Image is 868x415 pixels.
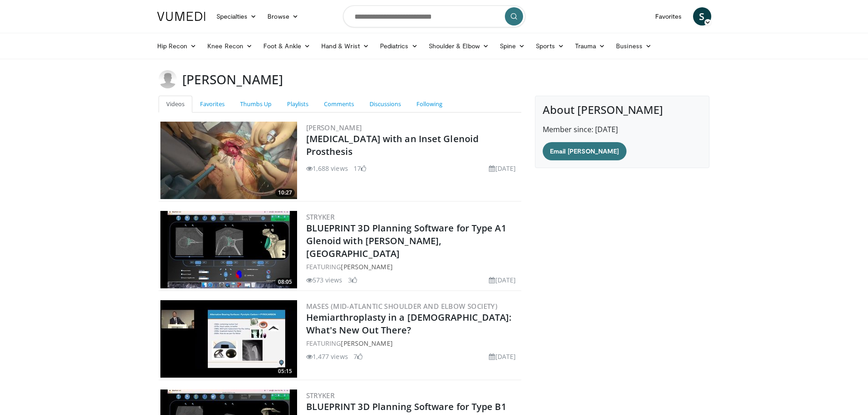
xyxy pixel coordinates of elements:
[160,122,297,199] a: 10:27
[494,37,530,55] a: Spine
[489,275,516,285] li: [DATE]
[693,7,711,26] a: S
[341,262,392,271] a: [PERSON_NAME]
[306,275,343,285] li: 573 views
[275,278,295,286] span: 08:05
[306,311,512,336] a: Hemiarthroplasty in a [DEMOGRAPHIC_DATA]: What's New Out There?
[192,96,232,113] a: Favorites
[159,70,177,88] img: Avatar
[275,189,295,197] span: 10:27
[306,338,520,348] div: FEATURING
[362,96,409,113] a: Discussions
[543,142,626,160] a: Email [PERSON_NAME]
[202,37,258,55] a: Knee Recon
[543,124,702,135] p: Member since: [DATE]
[152,37,202,55] a: Hip Recon
[275,367,295,375] span: 05:15
[341,339,392,348] a: [PERSON_NAME]
[160,300,297,378] img: 0df67a33-f9ca-4e39-8a33-9ea91e1043ff.300x170_q85_crop-smart_upscale.jpg
[543,103,702,117] h4: About [PERSON_NAME]
[316,37,375,55] a: Hand & Wrist
[279,96,316,113] a: Playlists
[489,164,516,173] li: [DATE]
[306,212,335,221] a: Stryker
[262,7,304,26] a: Browse
[160,211,297,288] img: 1f78b29f-55fd-4f2b-9296-0c5d80c4b9d3.300x170_q85_crop-smart_upscale.jpg
[306,302,498,311] a: MASES (Mid-Atlantic Shoulder and Elbow Society)
[232,96,279,113] a: Thumbs Up
[211,7,262,26] a: Specialties
[423,37,494,55] a: Shoulder & Elbow
[611,37,657,55] a: Business
[650,7,688,26] a: Favorites
[306,262,520,272] div: FEATURING
[258,37,316,55] a: Foot & Ankle
[306,222,506,260] a: BLUEPRINT 3D Planning Software for Type A1 Glenoid with [PERSON_NAME], [GEOGRAPHIC_DATA]
[306,352,348,361] li: 1,477 views
[160,300,297,378] a: 05:15
[354,164,366,173] li: 17
[343,5,525,27] input: Search topics, interventions
[160,211,297,288] a: 08:05
[489,352,516,361] li: [DATE]
[306,133,479,158] a: [MEDICAL_DATA] with an Inset Glenoid Prosthesis
[570,37,611,55] a: Trauma
[530,37,570,55] a: Sports
[157,12,205,21] img: VuMedi Logo
[182,70,283,88] h3: [PERSON_NAME]
[375,37,423,55] a: Pediatrics
[354,352,363,361] li: 7
[159,96,192,113] a: Videos
[306,391,335,400] a: Stryker
[160,122,297,199] img: 85e459c7-0d98-48fb-96db-684aad341305.300x170_q85_crop-smart_upscale.jpg
[306,123,362,132] a: [PERSON_NAME]
[409,96,450,113] a: Following
[306,164,348,173] li: 1,688 views
[316,96,362,113] a: Comments
[348,275,357,285] li: 3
